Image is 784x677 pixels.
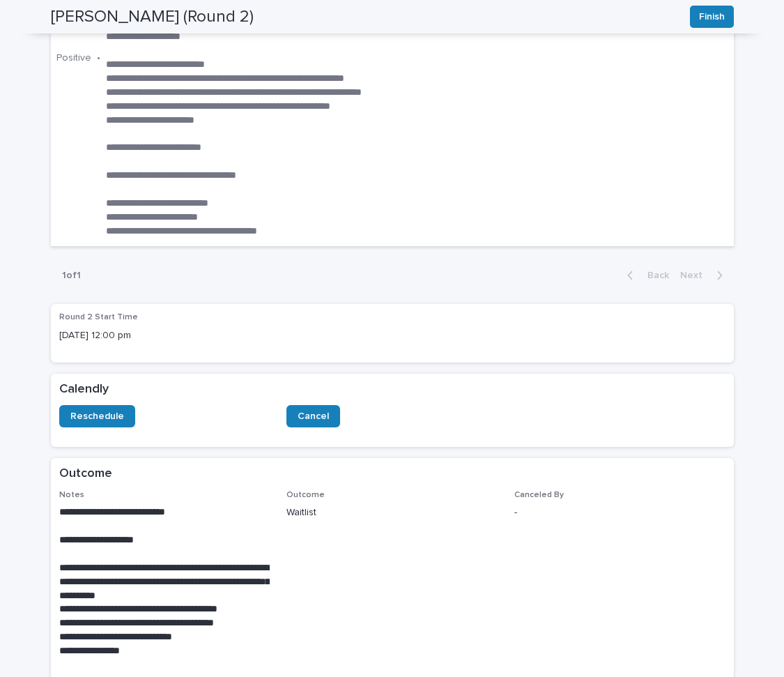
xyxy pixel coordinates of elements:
h2: Calendly [59,382,109,397]
span: Outcome [286,491,325,499]
p: Waitlist [286,505,498,520]
span: Finish [699,10,725,24]
button: Back [616,269,675,282]
button: Next [675,269,734,282]
a: Cancel [286,405,340,427]
h2: [PERSON_NAME] (Round 2) [51,7,254,27]
p: Positive [56,52,91,64]
p: - [514,505,725,520]
span: Next [680,271,711,280]
span: Round 2 Start Time [59,313,138,321]
span: Reschedule [70,411,124,421]
span: Back [639,271,669,280]
p: [DATE] 12:00 pm [59,328,270,343]
span: Notes [59,491,84,499]
h2: Outcome [59,466,112,482]
p: 1 of 1 [51,259,92,293]
a: Reschedule [59,405,135,427]
button: Finish [690,6,734,28]
span: Cancel [298,411,329,421]
span: Canceled By [514,491,564,499]
p: • [97,52,100,64]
